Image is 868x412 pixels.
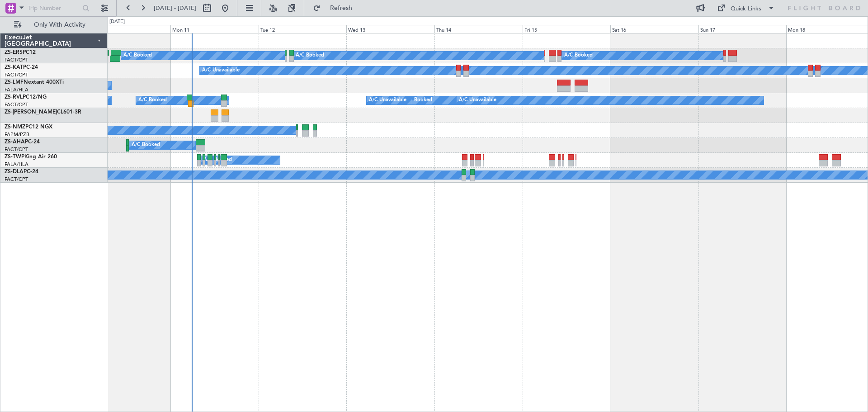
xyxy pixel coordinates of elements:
[123,49,152,62] div: A/C Booked
[5,124,25,130] span: ZS-NMZ
[5,131,29,138] a: FAPM/PZB
[698,25,787,33] div: Sun 17
[5,154,57,160] a: ZS-TWPKing Air 260
[10,18,98,32] button: Only With Activity
[5,109,57,115] span: ZS-[PERSON_NAME]
[5,50,23,55] span: ZS-ERS
[5,57,28,63] a: FACT/CPT
[5,146,28,153] a: FACT/CPT
[109,18,125,26] div: [DATE]
[5,139,25,145] span: ZS-AHA
[5,65,38,70] a: ZS-KATPC-24
[132,138,160,152] div: A/C Booked
[610,25,698,33] div: Sat 16
[434,25,523,33] div: Thu 14
[5,154,24,160] span: ZS-TWP
[5,161,28,168] a: FALA/HLA
[459,94,496,107] div: A/C Unavailable
[5,95,23,100] span: ZS-RVL
[5,71,28,78] a: FACT/CPT
[731,5,761,14] div: Quick Links
[369,94,406,107] div: A/C Unavailable
[404,94,432,107] div: A/C Booked
[5,80,64,85] a: ZS-LMFNextant 400XTi
[203,153,232,167] div: A/C Booked
[5,169,24,175] span: ZS-DLA
[5,139,40,145] a: ZS-AHAPC-24
[5,124,52,130] a: ZS-NMZPC12 NGX
[5,65,23,70] span: ZS-KAT
[5,169,38,175] a: ZS-DLAPC-24
[5,109,81,115] a: ZS-[PERSON_NAME]CL601-3R
[5,80,24,85] span: ZS-LMF
[5,176,28,183] a: FACT/CPT
[154,4,196,12] span: [DATE] - [DATE]
[5,50,36,55] a: ZS-ERSPC12
[309,1,363,15] button: Refresh
[202,64,240,77] div: A/C Unavailable
[564,49,593,62] div: A/C Booked
[24,22,95,28] span: Only With Activity
[346,25,434,33] div: Wed 13
[259,25,347,33] div: Tue 12
[712,1,779,15] button: Quick Links
[296,49,324,62] div: A/C Booked
[82,25,170,33] div: Sun 10
[523,25,611,33] div: Fri 15
[170,25,259,33] div: Mon 11
[322,5,360,11] span: Refresh
[5,95,47,100] a: ZS-RVLPC12/NG
[5,101,28,108] a: FACT/CPT
[138,94,167,107] div: A/C Booked
[28,1,80,15] input: Trip Number
[5,86,28,93] a: FALA/HLA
